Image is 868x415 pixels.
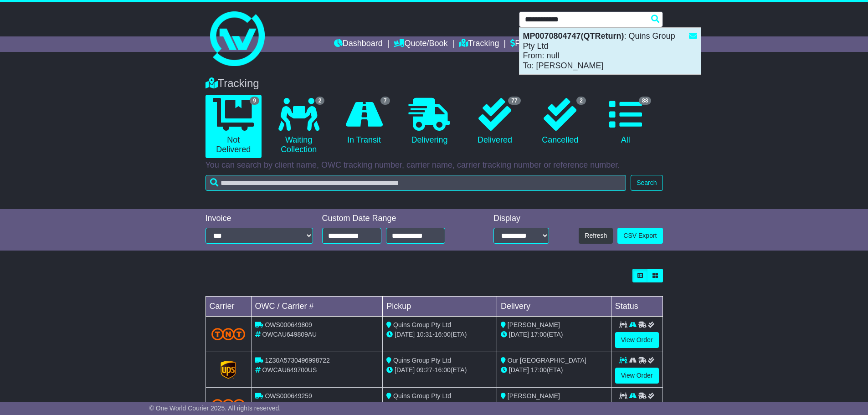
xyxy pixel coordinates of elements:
span: OWCAU649809AU [262,331,317,338]
img: GetCarrierServiceLogo [221,361,236,379]
span: [DATE] [395,331,415,338]
a: 2 Cancelled [532,95,588,149]
span: Our [GEOGRAPHIC_DATA] [508,357,586,364]
td: Pickup [383,297,497,317]
a: 9 Not Delivered [205,95,262,158]
div: (ETA) [501,401,607,410]
a: Quote/Book [394,36,447,52]
img: TNT_Domestic.png [211,399,246,411]
span: 2 [576,97,586,105]
a: Financials [510,36,552,52]
span: 1Z30A5730496998722 [265,357,329,364]
span: 7 [380,97,390,105]
span: 17:00 [531,331,547,338]
span: Quins Group Pty Ltd [393,392,451,400]
div: (ETA) [501,330,607,339]
strong: MP0070804747(QTReturn) [523,31,624,41]
span: © One World Courier 2025. All rights reserved. [149,405,281,412]
span: [PERSON_NAME] [508,392,560,400]
div: - (ETA) [386,365,493,375]
span: [DATE] [395,366,415,374]
span: Quins Group Pty Ltd [393,321,451,328]
button: Refresh [579,228,613,244]
button: Search [631,175,663,191]
td: Carrier [205,297,251,317]
span: [PERSON_NAME] [508,321,560,328]
span: 16:00 [435,366,451,374]
div: Invoice [205,214,313,224]
a: 77 Delivered [467,95,523,149]
span: [DATE] [509,366,529,374]
div: - (ETA) [386,330,493,339]
span: 9 [250,97,259,105]
div: (ETA) [501,365,607,375]
a: Delivering [401,95,457,149]
td: Delivery [497,297,611,317]
td: OWC / Carrier # [251,297,383,317]
div: - (ETA) [386,401,493,410]
a: 88 All [597,95,653,149]
span: 88 [639,97,651,105]
span: OWS000649259 [265,392,312,400]
a: View Order [615,332,659,348]
span: [DATE] [509,331,529,338]
div: : Quins Group Pty Ltd From: null To: [PERSON_NAME] [519,28,701,74]
span: 77 [508,97,520,105]
span: Quins Group Pty Ltd [393,357,451,364]
span: 17:00 [531,366,547,374]
span: 10:31 [416,331,432,338]
a: CSV Export [617,228,663,244]
div: Tracking [201,77,668,90]
div: Display [493,214,549,224]
span: OWS000649809 [265,321,312,328]
td: Status [611,297,663,317]
span: 09:27 [416,366,432,374]
div: Custom Date Range [322,214,468,224]
a: Tracking [459,36,499,52]
a: View Order [615,368,659,384]
img: TNT_Domestic.png [211,328,246,340]
a: Dashboard [334,36,383,52]
span: 16:00 [435,331,451,338]
p: You can search by client name, OWC tracking number, carrier name, carrier tracking number or refe... [205,160,663,170]
span: OWCAU649700US [262,366,317,374]
a: 2 Waiting Collection [271,95,327,158]
a: 7 In Transit [336,95,392,149]
span: 2 [315,97,325,105]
